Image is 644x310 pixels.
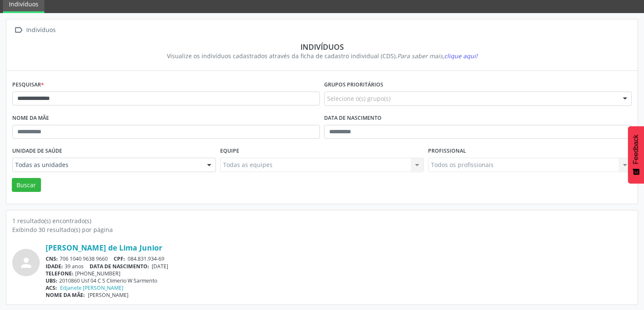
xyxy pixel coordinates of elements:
[12,112,49,125] label: Nome da mãe
[12,216,632,225] div: 1 resultado(s) encontrado(s)
[628,126,644,183] button: Feedback - Mostrar pesquisa
[114,255,125,262] span: CPF:
[60,284,123,291] a: Edjanete [PERSON_NAME]
[128,255,164,262] span: 084.831.934-69
[324,78,383,92] label: Grupos prioritários
[15,161,199,169] span: Todas as unidades
[46,243,162,252] a: [PERSON_NAME] de Lima Junior
[46,291,85,299] span: NOME DA MÃE:
[632,135,640,164] span: Feedback
[25,24,57,36] div: Indivíduos
[46,270,74,277] span: TELEFONE:
[327,94,390,103] span: Selecione o(s) grupo(s)
[12,178,41,192] button: Buscar
[90,263,149,270] span: DATA DE NASCIMENTO:
[324,112,382,125] label: Data de nascimento
[18,42,626,51] div: Indivíduos
[19,255,34,270] i: person
[46,277,57,284] span: UBS:
[12,145,62,158] label: Unidade de saúde
[220,145,239,158] label: Equipe
[428,145,466,158] label: Profissional
[444,52,478,60] span: clique aqui!
[46,255,632,262] div: 706 1040 9638 9660
[46,255,58,262] span: CNS:
[46,284,57,291] span: ACS:
[12,24,57,36] a:  Indivíduos
[12,24,25,36] i: 
[46,263,632,270] div: 39 anos
[397,52,478,60] i: Para saber mais,
[152,263,168,270] span: [DATE]
[12,78,44,92] label: Pesquisar
[12,225,632,234] div: Exibindo 30 resultado(s) por página
[46,263,63,270] span: IDADE:
[46,270,632,277] div: [PHONE_NUMBER]
[46,277,632,284] div: 2010860 Usf 04 C S Climerio W Sarmento
[88,291,128,299] span: [PERSON_NAME]
[18,51,626,60] div: Visualize os indivíduos cadastrados através da ficha de cadastro individual (CDS).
